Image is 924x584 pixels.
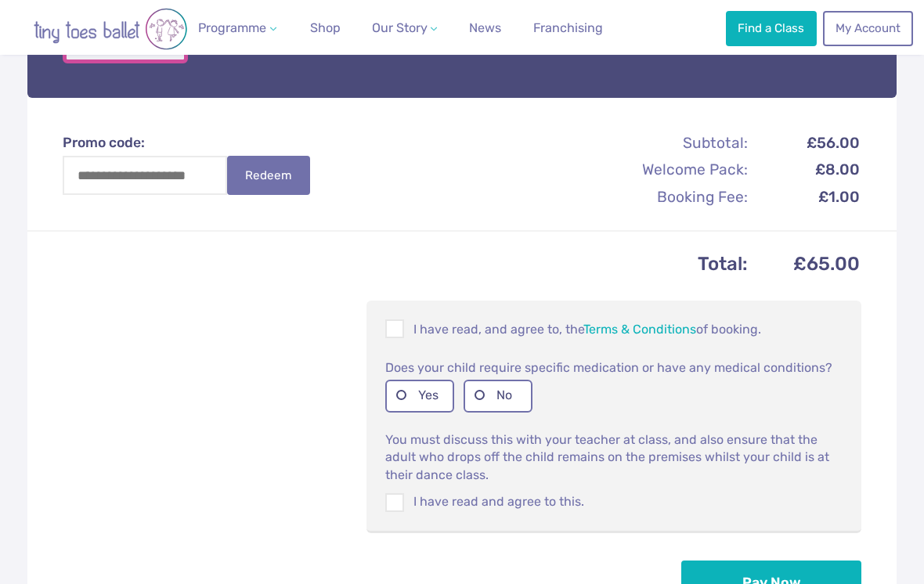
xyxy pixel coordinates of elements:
[385,493,843,510] label: I have read and agree to this.
[527,13,609,44] a: Franchising
[198,20,266,35] span: Programme
[726,11,817,45] a: Find a Class
[533,20,603,35] span: Franchising
[463,13,507,44] a: News
[469,20,501,35] span: News
[303,13,346,44] a: Shop
[750,130,860,156] td: £56.00
[227,156,310,195] button: Redeem
[372,20,428,35] span: Our Story
[385,422,843,484] p: You must discuss this with your teacher at class, and also ensure that the adult who drops off th...
[823,11,912,45] a: My Account
[581,184,749,210] th: Booking Fee:
[366,13,444,44] a: Our Story
[750,157,860,183] td: £8.00
[16,8,204,50] img: tiny toes ballet
[581,130,749,156] th: Subtotal:
[583,322,696,337] a: Terms & Conditions
[385,319,843,338] p: I have read, and agree to, the of booking.
[464,380,532,412] label: No
[750,248,860,280] td: £65.00
[64,248,749,280] th: Total:
[750,184,860,210] td: £1.00
[192,13,283,44] a: Programme
[385,358,843,377] p: Does your child require specific medication or have any medical conditions?
[385,380,454,412] label: Yes
[310,20,341,35] span: Shop
[63,133,326,153] label: Promo code:
[581,157,749,183] th: Welcome Pack:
